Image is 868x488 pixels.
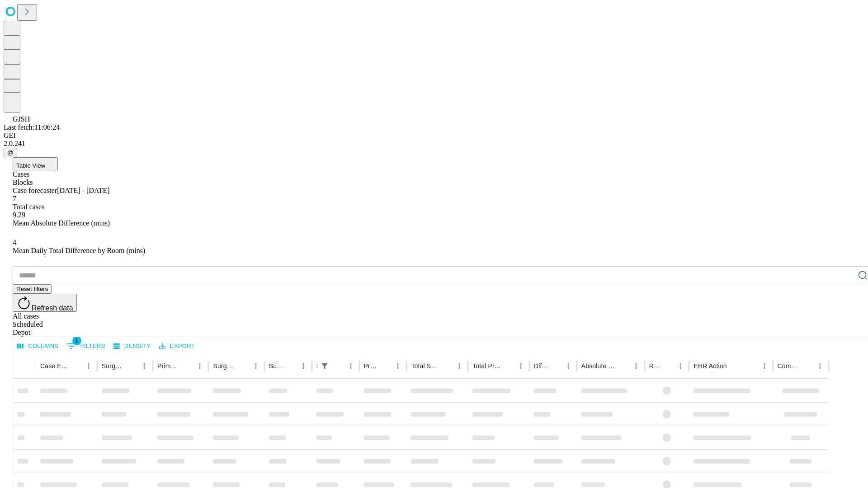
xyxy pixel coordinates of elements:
button: Sort [440,360,453,372]
div: Surgeon Name [102,362,124,370]
span: 1 [72,336,81,345]
button: Sort [502,360,514,372]
button: Sort [661,360,674,372]
button: Sort [617,360,630,372]
button: Menu [514,360,527,372]
button: Menu [250,360,262,372]
span: Total cases [13,203,44,211]
div: 1 active filter [318,360,331,372]
div: Comments [778,362,800,370]
div: Surgery Date [269,362,283,370]
button: Menu [297,360,310,372]
span: Case forecaster [13,187,57,194]
span: Mean Daily Total Difference by Room (mins) [13,247,145,254]
span: Last fetch: 11:06:24 [4,123,60,131]
button: Show filters [318,360,331,372]
span: Refresh data [32,304,73,312]
button: Sort [332,360,344,372]
button: Menu [392,360,404,372]
button: Menu [193,360,206,372]
div: Predicted In Room Duration [364,362,378,370]
div: Total Scheduled Duration [411,362,439,370]
div: Resolved in EHR [649,362,661,370]
button: Density [111,339,153,353]
div: 2.0.241 [4,140,864,148]
button: Menu [758,360,771,372]
button: Menu [814,360,826,372]
div: Primary Service [157,362,180,370]
span: [DATE] - [DATE] [57,187,109,194]
button: Sort [284,360,297,372]
button: Menu [562,360,575,372]
button: Reset filters [13,284,52,294]
button: Menu [344,360,357,372]
button: Sort [70,360,82,372]
button: Sort [801,360,814,372]
button: Menu [630,360,642,372]
span: 4 [13,239,16,246]
button: Table View [13,157,58,170]
button: Menu [82,360,95,372]
div: Surgery Name [213,362,236,370]
span: GJSH [13,115,30,123]
button: Sort [125,360,138,372]
button: Sort [728,360,741,372]
button: Export [157,339,197,353]
button: Sort [181,360,193,372]
span: @ [7,149,14,156]
span: Reset filters [16,286,48,292]
button: @ [4,148,17,157]
button: Sort [237,360,250,372]
span: Mean Absolute Difference (mins) [13,219,110,227]
div: Scheduled In Room Duration [316,362,317,370]
button: Refresh data [13,294,77,312]
div: Absolute Difference [581,362,616,370]
div: EHR Action [693,362,726,370]
button: Show filters [65,339,108,353]
span: 9.29 [13,211,25,219]
button: Menu [138,360,151,372]
button: Menu [453,360,466,372]
button: Sort [379,360,392,372]
span: 7 [13,195,16,202]
span: Table View [16,162,45,169]
div: Case Epic Id [40,362,69,370]
button: Sort [549,360,562,372]
button: Select columns [15,339,61,353]
div: Total Predicted Duration [472,362,501,370]
div: GEI [4,131,864,140]
button: Menu [674,360,687,372]
div: Difference [534,362,548,370]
